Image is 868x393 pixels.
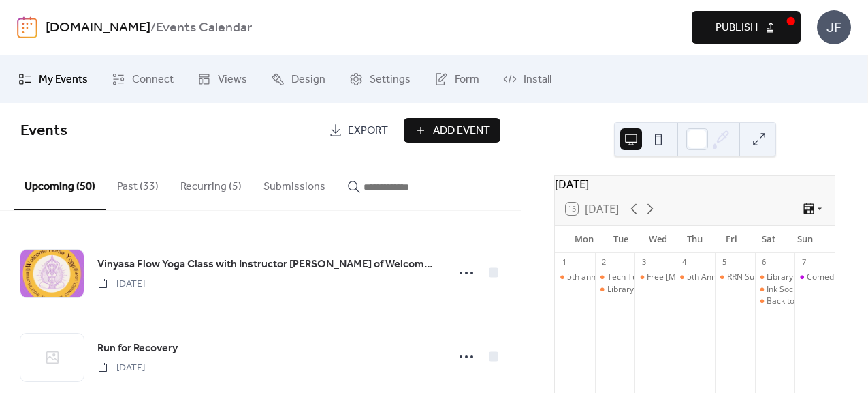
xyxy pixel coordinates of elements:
[106,158,170,209] button: Past (33)
[727,272,786,283] div: RRN Super Sale
[566,226,602,253] div: Mon
[187,61,257,98] a: Views
[97,361,145,375] span: [DATE]
[101,61,184,98] a: Connect
[404,118,500,143] button: Add Event
[607,272,664,283] div: Tech Tuesdays
[692,11,801,44] button: Publish
[687,272,843,283] div: 5th Annual Monarchs Blessing Ceremony
[767,284,807,295] div: Ink Society
[424,61,489,98] a: Form
[97,340,178,357] span: Run for Recovery
[599,257,609,267] div: 2
[676,226,713,253] div: Thu
[595,272,635,283] div: Tech Tuesdays
[150,15,156,41] b: /
[524,72,551,88] span: Install
[170,158,253,209] button: Recurring (5)
[218,72,247,88] span: Views
[97,277,145,291] span: [DATE]
[559,257,569,267] div: 1
[319,118,398,143] a: Export
[555,176,835,192] div: [DATE]
[339,61,421,98] a: Settings
[595,284,635,295] div: Library of Things
[755,272,795,283] div: Library of Things
[261,61,336,98] a: Design
[493,61,562,98] a: Install
[713,226,750,253] div: Fri
[20,116,67,146] span: Events
[675,272,715,283] div: 5th Annual Monarchs Blessing Ceremony
[39,72,88,88] span: My Events
[291,72,325,88] span: Design
[634,272,675,283] div: Free Covid-19 at-home testing kits
[715,272,755,283] div: RRN Super Sale
[799,257,809,267] div: 7
[679,257,689,267] div: 4
[755,284,795,295] div: Ink Society
[370,72,411,88] span: Settings
[602,226,639,253] div: Tue
[97,256,439,274] a: Vinyasa Flow Yoga Class with Instructor [PERSON_NAME] of Welcome Home Yoga
[567,272,682,283] div: 5th annual [DATE] Celebration
[639,226,676,253] div: Wed
[433,123,490,139] span: Add Event
[767,272,830,283] div: Library of Things
[8,61,98,98] a: My Events
[647,272,809,283] div: Free [MEDICAL_DATA] at-home testing kits
[794,272,835,283] div: Comedian Tyler Fowler at Island Resort and Casino Club 41
[97,257,439,273] span: Vinyasa Flow Yoga Class with Instructor [PERSON_NAME] of Welcome Home Yoga
[755,295,795,307] div: Back to School Open House
[156,15,252,41] b: Events Calendar
[716,20,758,36] span: Publish
[348,123,388,139] span: Export
[750,226,787,253] div: Sat
[14,158,106,210] button: Upcoming (50)
[132,72,174,88] span: Connect
[17,16,37,38] img: logo
[253,158,336,209] button: Submissions
[817,10,851,44] div: JF
[787,226,824,253] div: Sun
[455,72,479,88] span: Form
[759,257,769,267] div: 6
[97,340,178,358] a: Run for Recovery
[46,15,150,41] a: [DOMAIN_NAME]
[639,257,649,267] div: 3
[719,257,729,267] div: 5
[555,272,595,283] div: 5th annual Labor Day Celebration
[607,284,671,295] div: Library of Things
